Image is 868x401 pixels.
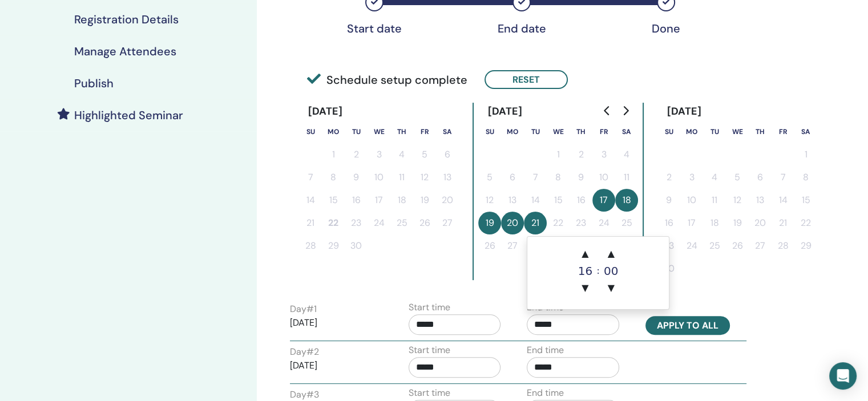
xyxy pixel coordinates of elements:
label: Start time [409,301,450,314]
button: 25 [703,234,726,257]
button: 10 [680,189,703,212]
button: 28 [772,234,794,257]
button: 28 [524,234,547,257]
th: Saturday [615,120,638,143]
button: 15 [322,189,345,212]
button: 8 [794,166,817,189]
button: 2 [657,166,680,189]
th: Tuesday [524,120,547,143]
button: 25 [615,212,638,234]
button: 3 [592,143,615,166]
th: Saturday [436,120,459,143]
button: 6 [749,166,772,189]
div: Done [637,22,695,35]
button: 14 [524,189,547,212]
th: Wednesday [547,120,570,143]
span: ▼ [574,277,596,299]
label: End time [527,343,564,357]
th: Saturday [794,120,817,143]
button: 14 [299,189,322,212]
span: ▼ [600,277,623,299]
button: 23 [570,212,592,234]
button: 13 [501,189,524,212]
button: 9 [657,189,680,212]
button: 10 [592,166,615,189]
button: 16 [345,189,368,212]
button: 29 [322,234,345,257]
button: Apply to all [645,316,730,335]
button: 19 [413,189,436,212]
div: [DATE] [657,103,710,120]
button: 1 [794,143,817,166]
button: 17 [368,189,390,212]
button: 17 [680,212,703,234]
button: 16 [570,189,592,212]
button: 22 [547,212,570,234]
button: 11 [703,189,726,212]
button: 2 [570,143,592,166]
button: 12 [413,166,436,189]
button: Go to next month [616,99,635,122]
button: 1 [547,143,570,166]
span: ▲ [600,242,623,265]
th: Monday [322,120,345,143]
button: 23 [345,212,368,234]
button: 24 [680,234,703,257]
button: 13 [749,189,772,212]
button: 4 [615,143,638,166]
button: 15 [547,189,570,212]
button: Go to previous month [598,99,616,122]
th: Sunday [478,120,501,143]
th: Monday [680,120,703,143]
button: 7 [299,166,322,189]
button: 23 [657,234,680,257]
h4: Publish [74,76,114,90]
th: Friday [413,120,436,143]
button: 12 [478,189,501,212]
button: 3 [368,143,390,166]
p: [DATE] [290,316,382,330]
button: 21 [299,212,322,234]
button: 4 [703,166,726,189]
button: 7 [524,166,547,189]
button: 5 [726,166,749,189]
button: 26 [726,234,749,257]
button: 19 [726,212,749,234]
th: Friday [592,120,615,143]
button: Reset [485,70,568,89]
th: Thursday [390,120,413,143]
button: 24 [368,212,390,234]
button: 20 [501,212,524,234]
button: 21 [772,212,794,234]
button: 5 [413,143,436,166]
label: Day # 2 [290,345,319,359]
th: Sunday [299,120,322,143]
button: 8 [547,166,570,189]
button: 7 [772,166,794,189]
button: 28 [299,234,322,257]
th: Thursday [749,120,772,143]
button: 12 [726,189,749,212]
button: 16 [657,212,680,234]
button: 26 [413,212,436,234]
th: Wednesday [368,120,390,143]
button: 1 [322,143,345,166]
button: 31 [592,234,615,257]
div: 16 [574,265,596,277]
th: Tuesday [703,120,726,143]
span: ▲ [574,242,596,265]
button: 11 [615,166,638,189]
button: 22 [794,212,817,234]
p: [DATE] [290,359,382,372]
button: 18 [615,189,638,212]
button: 4 [390,143,413,166]
button: 13 [436,166,459,189]
th: Monday [501,120,524,143]
th: Friday [772,120,794,143]
button: 15 [794,189,817,212]
button: 29 [794,234,817,257]
div: Open Intercom Messenger [829,362,857,390]
button: 9 [570,166,592,189]
h4: Registration Details [74,13,179,26]
th: Thursday [570,120,592,143]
